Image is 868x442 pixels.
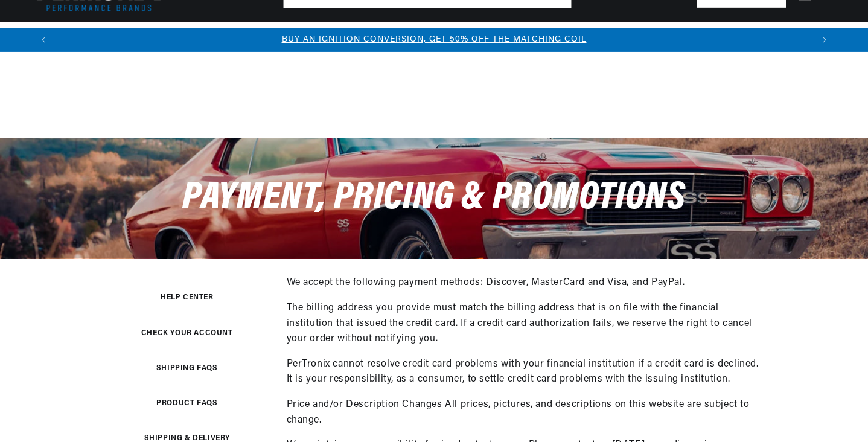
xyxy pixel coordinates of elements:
summary: Battery Products [450,22,538,51]
h3: Help Center [161,295,214,301]
span: Price and/or Description Changes All prices, pictures, and descriptions on this website are subje... [287,400,750,425]
button: Translation missing: en.sections.announcements.previous_announcement [31,28,56,52]
a: Product FAQs [106,386,269,421]
span: PerTronix cannot resolve credit card problems with your financial institution if a credit card is... [287,359,759,385]
h3: Shipping & Delivery [144,435,230,441]
summary: Engine Swaps [381,22,450,51]
a: Help Center [106,280,269,315]
span: Payment, Pricing & Promotions [182,179,685,218]
div: 1 of 3 [56,33,812,46]
summary: Spark Plug Wires [538,22,624,51]
h3: Product FAQs [156,400,217,406]
summary: Product Support [765,22,838,51]
button: Translation missing: en.sections.announcements.next_announcement [812,28,837,52]
h3: Shipping FAQs [156,365,218,371]
a: Shipping FAQs [106,351,269,386]
a: Check your account [106,316,269,351]
a: BUY AN IGNITION CONVERSION, GET 50% OFF THE MATCHING COIL [282,35,587,44]
span: The billing address you provide must match the billing address that is on file with the financial... [287,303,752,344]
summary: Ignition Conversions [30,22,127,51]
summary: Headers, Exhausts & Components [228,22,381,51]
span: We accept the following payment methods: Discover, MasterCard and Visa, and PayPal. [287,278,685,287]
summary: Motorcycle [623,22,686,51]
summary: Coils & Distributors [127,22,228,51]
h3: Check your account [141,330,233,336]
div: Announcement [56,33,812,46]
